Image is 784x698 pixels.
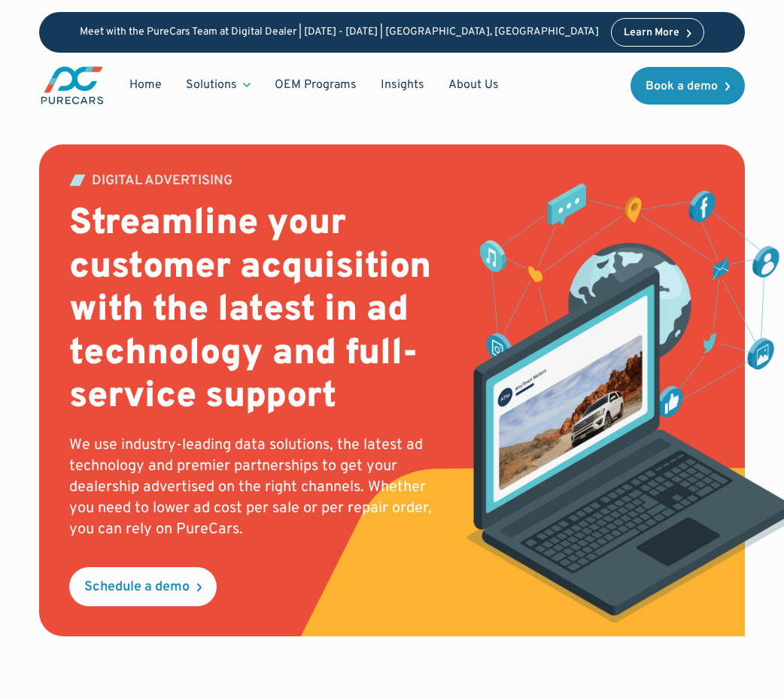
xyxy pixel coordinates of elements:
[436,71,511,99] a: About Us
[624,28,679,38] div: Learn More
[39,65,105,106] a: main
[92,174,232,188] div: DIGITAL ADVERTISING
[631,67,745,105] a: Book a demo
[263,71,369,99] a: OEM Programs
[174,71,263,99] div: Solutions
[80,26,599,39] p: Meet with the PureCars Team at Digital Dealer | [DATE] - [DATE] | [GEOGRAPHIC_DATA], [GEOGRAPHIC_...
[69,435,439,540] p: We use industry-leading data solutions, the latest ad technology and premier partnerships to get ...
[369,71,436,99] a: Insights
[69,567,217,606] a: Schedule a demo
[69,203,439,420] h2: Streamline your customer acquisition with the latest in ad technology and full-service support
[186,77,237,93] div: Solutions
[84,581,190,594] div: Schedule a demo
[39,65,105,106] img: purecars logo
[646,80,718,93] div: Book a demo
[117,71,174,99] a: Home
[611,18,704,47] a: Learn More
